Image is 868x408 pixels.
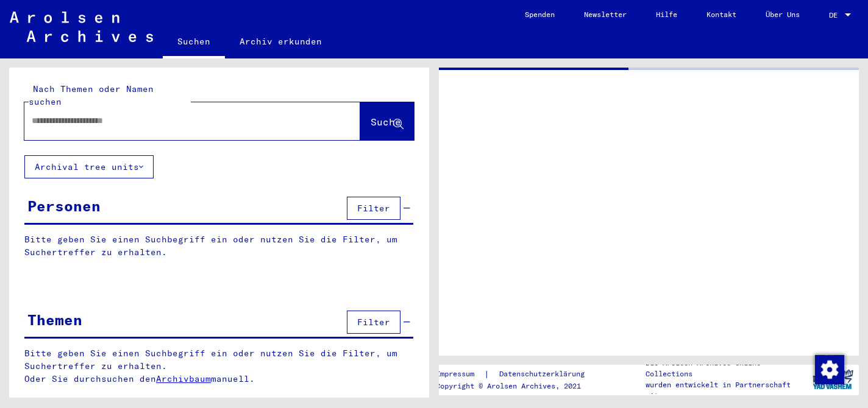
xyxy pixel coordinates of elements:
span: DE [829,11,842,19]
button: Suche [360,102,414,140]
button: Archival tree units [24,155,154,178]
img: Zustimmung ändern [815,355,844,384]
span: Filter [357,203,390,214]
img: Arolsen_neg.svg [10,12,153,42]
div: Zustimmung ändern [814,354,844,384]
p: Bitte geben Sie einen Suchbegriff ein oder nutzen Sie die Filter, um Suchertreffer zu erhalten. O... [24,347,414,385]
span: Filter [357,317,390,328]
p: Copyright © Arolsen Archives, 2021 [436,381,599,392]
span: Suche [371,116,401,128]
p: Bitte geben Sie einen Suchbegriff ein oder nutzen Sie die Filter, um Suchertreffer zu erhalten. [24,233,413,259]
p: wurden entwickelt in Partnerschaft mit [646,379,806,401]
div: Themen [27,309,82,331]
div: | [436,368,599,381]
button: Filter [347,197,400,220]
a: Archiv erkunden [225,27,336,56]
a: Archivbaum [156,373,211,384]
img: yv_logo.png [810,364,856,395]
button: Filter [347,311,400,334]
div: Personen [27,195,101,217]
p: Die Arolsen Archives Online-Collections [646,357,806,379]
a: Suchen [163,27,225,58]
mat-label: Nach Themen oder Namen suchen [29,83,154,107]
a: Impressum [436,368,484,381]
a: Datenschutzerklärung [489,368,599,381]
